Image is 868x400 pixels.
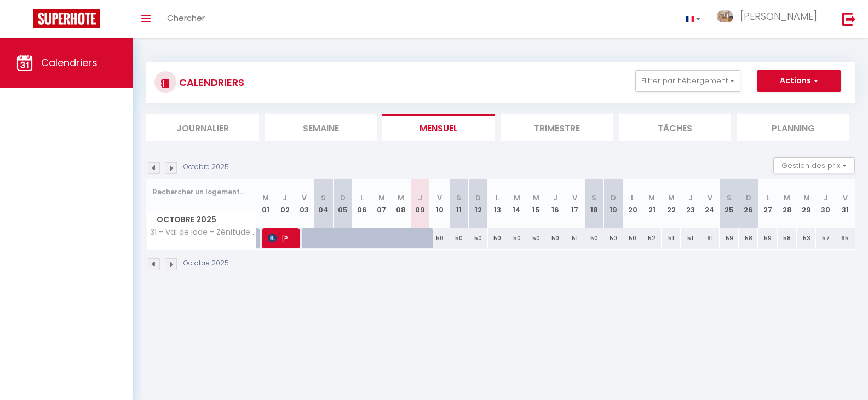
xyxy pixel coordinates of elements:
[353,179,372,228] th: 06
[275,179,295,228] th: 02
[766,193,769,203] abbr: L
[708,193,712,203] abbr: V
[456,193,461,203] abbr: S
[700,228,720,248] div: 61
[591,193,596,203] abbr: S
[176,70,244,95] h3: CALENDRIERS
[700,179,720,228] th: 24
[475,193,481,203] abbr: D
[507,179,526,228] th: 14
[843,193,848,203] abbr: V
[611,193,616,203] abbr: D
[265,114,377,141] li: Semaine
[662,179,681,228] th: 22
[167,12,205,24] span: Chercher
[553,193,557,203] abbr: J
[430,228,449,248] div: 50
[717,10,733,23] img: ...
[619,114,732,141] li: Tâches
[449,228,468,248] div: 50
[681,228,700,248] div: 51
[378,193,385,203] abbr: M
[183,258,229,269] p: Octobre 2025
[314,179,333,228] th: 04
[340,193,346,203] abbr: D
[739,228,758,248] div: 58
[449,179,468,228] th: 11
[283,193,287,203] abbr: J
[773,157,855,173] button: Gestion des prix
[746,193,751,203] abbr: D
[584,179,603,228] th: 18
[631,193,634,203] abbr: L
[797,179,816,228] th: 29
[816,228,835,248] div: 57
[720,179,739,228] th: 25
[740,9,817,23] span: [PERSON_NAME]
[382,114,495,141] li: Mensuel
[41,56,97,69] span: Calendriers
[526,228,545,248] div: 50
[758,179,777,228] th: 27
[488,179,507,228] th: 13
[668,193,675,203] abbr: M
[688,193,693,203] abbr: J
[501,114,613,141] li: Trimestre
[430,179,449,228] th: 10
[153,182,250,202] input: Rechercher un logement...
[642,228,662,248] div: 52
[623,179,642,228] th: 20
[681,179,700,228] th: 23
[268,228,294,248] span: [PERSON_NAME]
[545,228,565,248] div: 50
[398,193,404,203] abbr: M
[642,179,662,228] th: 21
[526,179,545,228] th: 15
[507,228,526,248] div: 50
[835,228,855,248] div: 65
[816,179,835,228] th: 30
[727,193,732,203] abbr: S
[468,228,487,248] div: 50
[496,193,499,203] abbr: L
[758,228,777,248] div: 59
[372,179,391,228] th: 07
[33,9,100,28] img: Super Booking
[146,114,259,141] li: Journalier
[183,162,229,172] p: Octobre 2025
[842,12,856,26] img: logout
[565,179,584,228] th: 17
[533,193,539,203] abbr: M
[835,179,855,228] th: 31
[391,179,410,228] th: 08
[418,193,422,203] abbr: J
[797,228,816,248] div: 53
[572,193,577,203] abbr: V
[565,228,584,248] div: 51
[603,179,623,228] th: 19
[635,70,740,92] button: Filtrer par hébergement
[295,179,314,228] th: 03
[603,228,623,248] div: 50
[803,193,810,203] abbr: M
[739,179,758,228] th: 26
[468,179,487,228] th: 12
[262,193,269,203] abbr: M
[321,193,326,203] abbr: S
[720,228,739,248] div: 59
[778,179,797,228] th: 28
[784,193,790,203] abbr: M
[256,179,275,228] th: 01
[662,228,681,248] div: 51
[545,179,565,228] th: 16
[514,193,520,203] abbr: M
[648,193,655,203] abbr: M
[778,228,797,248] div: 58
[488,228,507,248] div: 50
[302,193,307,203] abbr: V
[737,114,849,141] li: Planning
[334,179,353,228] th: 05
[360,193,364,203] abbr: L
[584,228,603,248] div: 50
[757,70,841,92] button: Actions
